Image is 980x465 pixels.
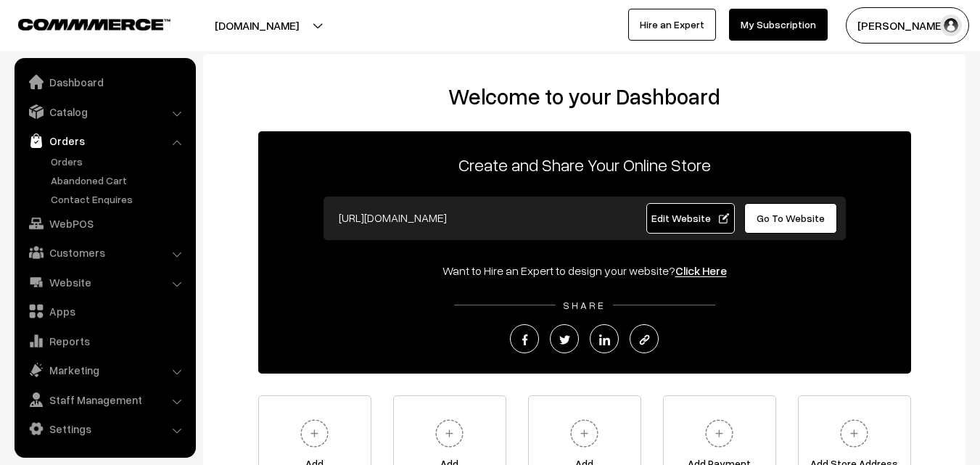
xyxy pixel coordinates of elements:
a: My Subscription [729,9,828,41]
a: Go To Website [744,203,838,234]
button: [PERSON_NAME] [846,7,969,44]
a: Orders [18,128,191,154]
a: Website [18,269,191,295]
img: plus.svg [429,413,469,453]
a: Edit Website [646,203,735,234]
a: Click Here [675,263,727,278]
h2: Welcome to your Dashboard [218,83,951,110]
img: plus.svg [699,413,739,453]
p: Create and Share Your Online Store [258,152,911,178]
div: Want to Hire an Expert to design your website? [258,262,911,279]
a: COMMMERCE [18,15,145,32]
button: [DOMAIN_NAME] [164,7,350,44]
img: plus.svg [834,413,874,453]
a: Orders [47,154,191,169]
img: COMMMERCE [18,19,170,30]
a: Hire an Expert [628,9,716,41]
a: Contact Enquires [47,192,191,207]
img: plus.svg [295,413,334,453]
a: Customers [18,239,191,266]
span: Edit Website [651,212,729,224]
a: Abandoned Cart [47,173,191,188]
a: WebPOS [18,210,191,236]
a: Reports [18,328,191,354]
a: Catalog [18,99,191,125]
span: SHARE [556,299,613,311]
a: Apps [18,298,191,324]
a: Dashboard [18,69,191,95]
img: user [940,15,962,36]
a: Settings [18,416,191,442]
span: Go To Website [757,212,825,224]
a: Staff Management [18,387,191,413]
img: plus.svg [564,413,604,453]
a: Marketing [18,357,191,383]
